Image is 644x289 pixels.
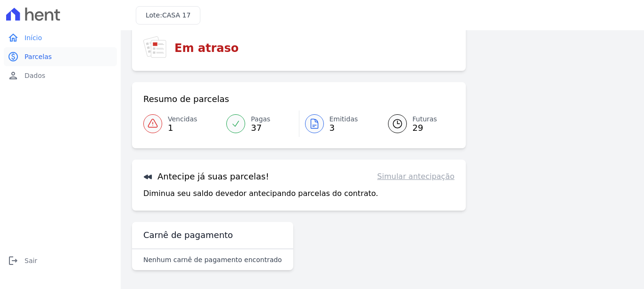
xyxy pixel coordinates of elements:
h3: Lote: [146,10,190,20]
span: 29 [413,124,437,132]
i: paid [8,51,19,62]
a: logoutSair [4,251,117,270]
h3: Antecipe já suas parcelas! [143,171,269,182]
span: Vencidas [168,114,197,124]
i: home [8,32,19,43]
h3: Resumo de parcelas [143,93,229,105]
span: 3 [330,124,358,132]
a: Vencidas 1 [143,110,221,137]
a: Emitidas 3 [299,110,377,137]
a: personDados [4,66,117,85]
span: Sair [25,256,37,265]
i: logout [8,255,19,266]
span: Futuras [413,114,437,124]
p: Diminua seu saldo devedor antecipando parcelas do contrato. [143,188,378,199]
a: homeInício [4,28,117,47]
span: 37 [251,124,270,132]
a: paidParcelas [4,47,117,66]
h3: Carnê de pagamento [143,229,233,241]
a: Pagas 37 [221,110,298,137]
span: Dados [25,71,45,80]
span: 1 [168,124,197,132]
h3: Em atraso [174,40,239,57]
span: CASA 17 [162,11,190,19]
span: Início [25,33,42,42]
p: Nenhum carnê de pagamento encontrado [143,255,282,264]
span: Parcelas [25,52,52,61]
a: Simular antecipação [377,171,454,182]
span: Pagas [251,114,270,124]
i: person [8,70,19,81]
a: Futuras 29 [377,110,454,137]
span: Emitidas [330,114,358,124]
